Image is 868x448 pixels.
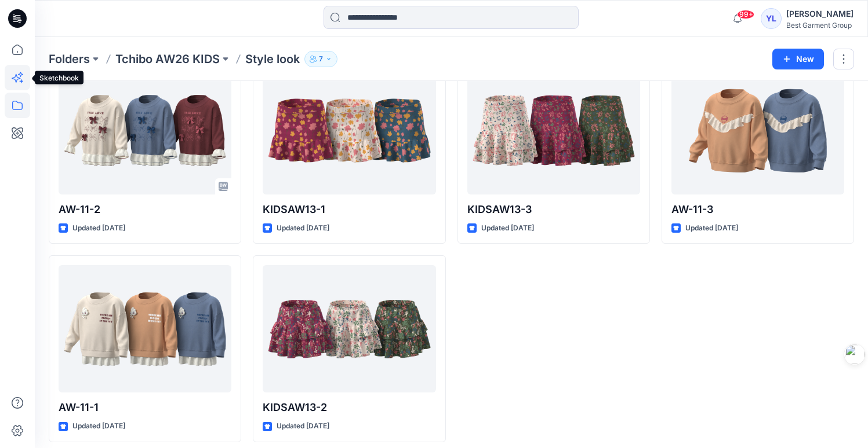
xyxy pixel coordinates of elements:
[72,222,125,234] p: Updated [DATE]
[277,420,329,432] p: Updated [DATE]
[467,201,640,218] p: KIDSAW13-3
[685,222,738,234] p: Updated [DATE]
[59,67,231,194] a: AW-11-2
[59,201,231,218] p: AW-11-2
[277,222,329,234] p: Updated [DATE]
[737,10,754,19] span: 99+
[263,265,435,392] a: KIDSAW13-2
[49,51,90,67] a: Folders
[772,49,824,69] button: New
[59,399,231,416] p: AW-11-1
[72,420,125,432] p: Updated [DATE]
[481,222,534,234] p: Updated [DATE]
[761,8,782,29] div: YL
[467,67,640,194] a: KIDSAW13-3
[115,51,220,67] a: Tchibo AW26 KIDS
[245,51,300,67] p: Style look
[263,67,435,194] a: KIDSAW13-1
[671,67,844,194] a: AW-11-3
[786,7,854,21] div: [PERSON_NAME]
[786,21,854,30] div: Best Garment Group
[263,201,435,218] p: KIDSAW13-1
[671,201,844,218] p: AW-11-3
[59,265,231,392] a: AW-11-1
[304,51,337,67] button: 7
[263,399,435,416] p: KIDSAW13-2
[319,53,323,65] p: 7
